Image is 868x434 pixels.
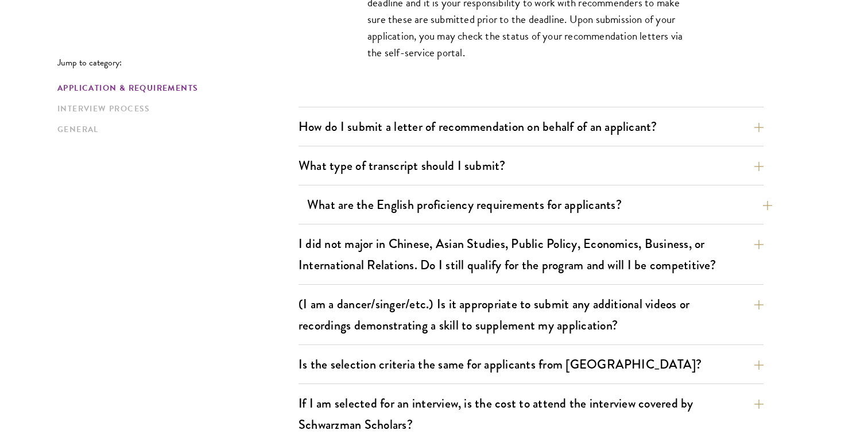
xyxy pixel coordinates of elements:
[299,291,764,338] button: (I am a dancer/singer/etc.) Is it appropriate to submit any additional videos or recordings demon...
[57,57,299,68] p: Jump to category:
[299,114,764,139] button: How do I submit a letter of recommendation on behalf of an applicant?
[57,82,292,94] a: Application & Requirements
[307,192,772,218] button: What are the English proficiency requirements for applicants?
[57,123,292,135] a: General
[299,231,764,278] button: I did not major in Chinese, Asian Studies, Public Policy, Economics, Business, or International R...
[57,103,292,115] a: Interview Process
[299,153,764,179] button: What type of transcript should I submit?
[299,351,764,377] button: Is the selection criteria the same for applicants from [GEOGRAPHIC_DATA]?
